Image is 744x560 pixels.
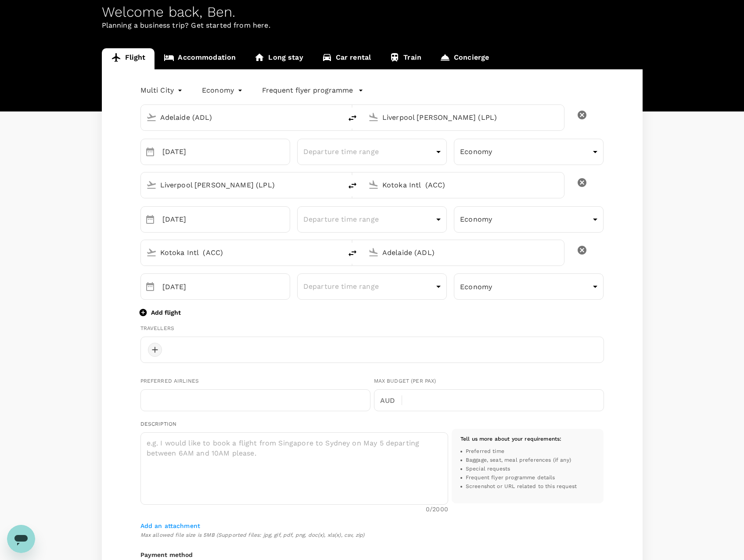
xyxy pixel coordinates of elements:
button: delete [342,108,363,129]
input: Travel date [162,139,290,165]
div: Departure time range [297,140,447,163]
span: Tell us more about your requirements : [460,436,562,442]
p: Frequent flyer programme [262,85,353,96]
button: Open [336,251,338,253]
button: Add flight [140,308,181,317]
p: Planning a business trip? Get started from here. [102,20,643,31]
p: 0 /2000 [426,505,448,513]
p: Add flight [151,308,181,317]
p: Departure time range [303,281,433,292]
a: Flight [102,48,155,69]
span: Screenshot or URL related to this request [466,482,577,491]
div: Economy [202,83,244,97]
a: Car rental [313,48,381,69]
button: Choose date, selected date is Dec 20, 2025 [141,278,159,295]
button: Open [558,184,560,186]
div: Departure time range [297,276,447,298]
input: Depart from [160,178,323,192]
iframe: Button to launch messaging window [7,525,35,553]
button: Choose date, selected date is Nov 14, 2025 [141,143,159,161]
div: Travellers [140,324,604,333]
button: delete [342,243,363,264]
input: Travel date [162,273,290,300]
input: Depart from [160,111,323,124]
span: Special requests [466,465,510,474]
div: Preferred Airlines [140,377,370,386]
div: Max Budget (per pax) [374,377,604,386]
span: Description [140,421,177,427]
input: Going to [382,246,546,259]
button: delete [571,240,593,261]
div: Economy [454,141,604,163]
div: Economy [454,208,604,230]
a: Accommodation [155,48,245,69]
button: delete [342,175,363,196]
button: Open [558,116,560,118]
button: Open [336,184,338,186]
div: Departure time range [297,208,447,230]
a: Train [380,48,431,69]
input: Going to [382,178,546,192]
span: Frequent flyer programme details [466,474,555,482]
span: Preferred time [466,447,504,456]
button: delete [571,172,593,193]
span: Max allowed file size is 5MB (Supported files: jpg, gif, pdf, png, doc(x), xls(x), csv, zip) [140,531,604,540]
span: Baggage, seat, meal preferences (if any) [466,456,571,465]
div: Multi City [140,83,185,97]
p: Departure time range [303,214,433,225]
a: Long stay [245,48,312,69]
button: Frequent flyer programme [262,85,363,96]
button: Open [336,116,338,118]
input: Travel date [162,206,290,233]
div: Economy [454,276,604,298]
h6: Payment method [140,550,604,560]
p: AUD [380,395,402,406]
input: Going to [382,111,546,124]
a: Concierge [431,48,498,69]
p: Departure time range [303,147,433,157]
button: Choose date, selected date is Dec 12, 2025 [141,211,159,228]
span: Add an attachment [140,522,201,529]
input: Depart from [160,246,323,259]
button: Open [558,251,560,253]
button: delete [571,104,593,126]
div: Welcome back , Ben . [102,4,643,20]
